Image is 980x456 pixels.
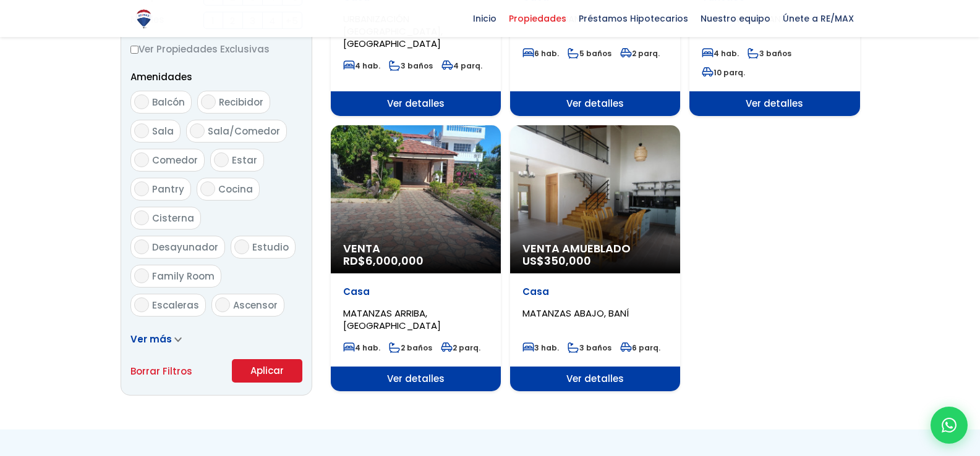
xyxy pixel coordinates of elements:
span: Estar [232,154,257,167]
label: Ver Propiedades Exclusivas [130,41,302,57]
span: 3 baños [568,342,611,353]
span: Cisterna [152,212,194,225]
input: Sala/Comedor [190,123,205,138]
button: Aplicar [232,359,302,383]
p: Amenidades [130,69,302,85]
span: 4 hab. [702,48,739,59]
span: Pantry [152,183,184,196]
span: Ver detalles [689,91,859,116]
input: Recibidor [201,94,216,109]
span: Sala/Comedor [208,125,280,138]
span: 3 baños [748,48,791,59]
input: Pantry [134,181,149,196]
span: Cocina [218,183,253,196]
span: 3 hab. [522,342,559,353]
span: Desayunador [152,241,218,254]
input: Estar [214,152,229,167]
span: Recibidor [219,96,263,109]
input: Desayunador [134,239,149,254]
span: 2 parq. [441,342,480,353]
span: Propiedades [503,9,573,28]
img: Logo de REMAX [133,8,155,30]
span: Venta [343,243,488,255]
span: Ver detalles [510,367,680,391]
span: US$ [522,253,591,268]
input: Sala [134,123,149,138]
span: 5 baños [568,48,611,59]
span: 10 parq. [702,67,745,78]
span: Inicio [467,9,503,28]
span: Ver detalles [510,91,680,116]
span: Escaleras [152,299,199,312]
span: Ver más [130,333,172,346]
span: MATANZAS ARRIBA, [GEOGRAPHIC_DATA] [343,307,441,332]
span: 6,000,000 [365,253,424,268]
a: Ver más [130,333,182,346]
span: 4 hab. [343,60,380,71]
span: 6 hab. [522,48,559,59]
span: 2 baños [389,342,432,353]
input: Estudio [234,239,249,254]
input: Cisterna [134,210,149,225]
a: Venta RD$6,000,000 Casa MATANZAS ARRIBA, [GEOGRAPHIC_DATA] 4 hab. 2 baños 2 parq. Ver detalles [331,125,501,391]
span: Préstamos Hipotecarios [573,9,694,28]
span: 3 baños [389,60,433,71]
input: Comedor [134,152,149,167]
input: Ascensor [215,297,230,312]
input: Family Room [134,268,149,283]
input: Ver Propiedades Exclusivas [130,46,138,54]
span: Estudio [252,241,289,254]
input: Cocina [200,181,215,196]
span: 4 parq. [441,60,482,71]
span: Nuestro equipo [694,9,777,28]
span: 4 hab. [343,342,380,353]
span: Ascensor [233,299,278,312]
a: Borrar Filtros [130,363,192,379]
span: Ver detalles [331,91,501,116]
p: Casa [522,286,668,298]
span: RD$ [343,253,424,268]
span: Balcón [152,96,185,109]
a: Venta Amueblado US$350,000 Casa MATANZAS ABAJO, BANÍ 3 hab. 3 baños 6 parq. Ver detalles [510,125,680,391]
span: 350,000 [544,253,591,268]
span: Comedor [152,154,198,167]
span: 2 parq. [620,48,660,59]
p: Casa [343,286,488,298]
span: Únete a RE/MAX [777,9,860,28]
span: Venta Amueblado [522,243,668,255]
span: Ver detalles [331,367,501,391]
span: Sala [152,125,174,138]
span: Family Room [152,270,215,283]
span: 6 parq. [620,342,660,353]
input: Escaleras [134,297,149,312]
span: MATANZAS ABAJO, BANÍ [522,307,629,320]
input: Balcón [134,94,149,109]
